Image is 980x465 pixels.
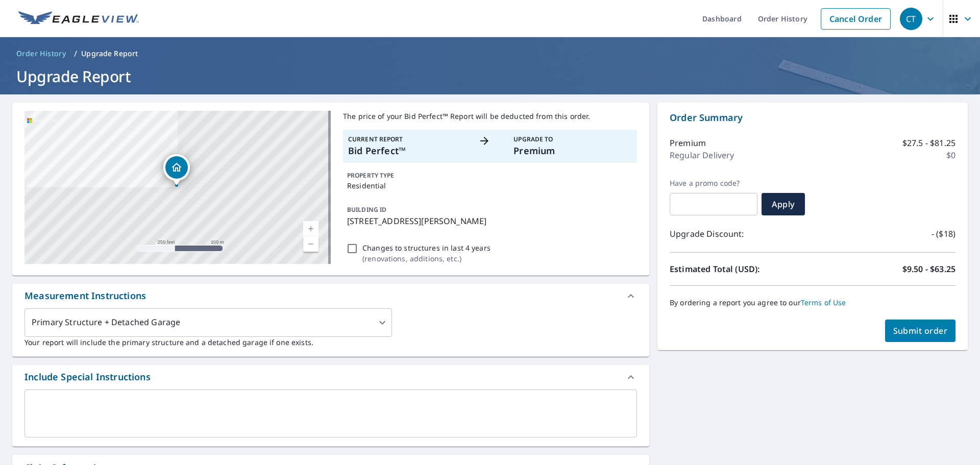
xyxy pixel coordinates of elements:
p: PROPERTY TYPE [347,171,633,180]
li: / [74,47,77,60]
p: Order Summary [670,111,955,125]
span: Apply [770,199,797,210]
div: Include Special Instructions [12,365,649,389]
p: Upgrade Discount: [670,228,813,240]
div: Measurement Instructions [12,284,649,308]
button: Submit order [885,320,956,342]
p: Bid Perfect™ [348,144,467,158]
div: CT [900,8,922,30]
div: Dropped pin, building 1, Residential property, 210 Meehan Ave NW Palm Bay, FL 32907 [163,154,190,186]
span: Submit order [893,325,948,336]
a: Current Level 17, Zoom In [303,221,318,236]
p: Estimated Total (USD): [670,263,813,275]
div: Measurement Instructions [24,289,146,303]
a: Order History [12,45,70,62]
p: BUILDING ID [347,205,386,214]
p: Current Report [348,135,467,144]
p: Upgrade Report [81,48,138,59]
label: Have a promo code? [670,179,757,188]
button: Apply [762,193,805,215]
p: Upgrade To [513,135,632,144]
p: Residential [347,180,633,191]
div: Primary Structure + Detached Garage [24,308,392,337]
p: $27.5 - $81.25 [902,137,955,149]
p: [STREET_ADDRESS][PERSON_NAME] [347,215,633,227]
a: Cancel Order [821,8,891,30]
p: $0 [946,149,955,161]
h1: Upgrade Report [12,66,968,87]
p: The price of your Bid Perfect™ Report will be deducted from this order. [343,111,637,121]
p: Premium [513,144,632,158]
nav: breadcrumb [12,45,968,62]
p: Premium [670,137,706,149]
div: Include Special Instructions [24,370,151,384]
p: - ($18) [932,228,955,240]
a: Terms of Use [801,298,846,307]
p: Your report will include the primary structure and a detached garage if one exists. [24,337,637,348]
span: Order History [16,48,66,59]
img: EV Logo [18,11,139,27]
p: $9.50 - $63.25 [902,263,955,275]
p: By ordering a report you agree to our [670,298,955,307]
p: ( renovations, additions, etc. ) [362,253,491,264]
a: Current Level 17, Zoom Out [303,236,318,252]
p: Changes to structures in last 4 years [362,242,491,253]
p: Regular Delivery [670,149,734,161]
